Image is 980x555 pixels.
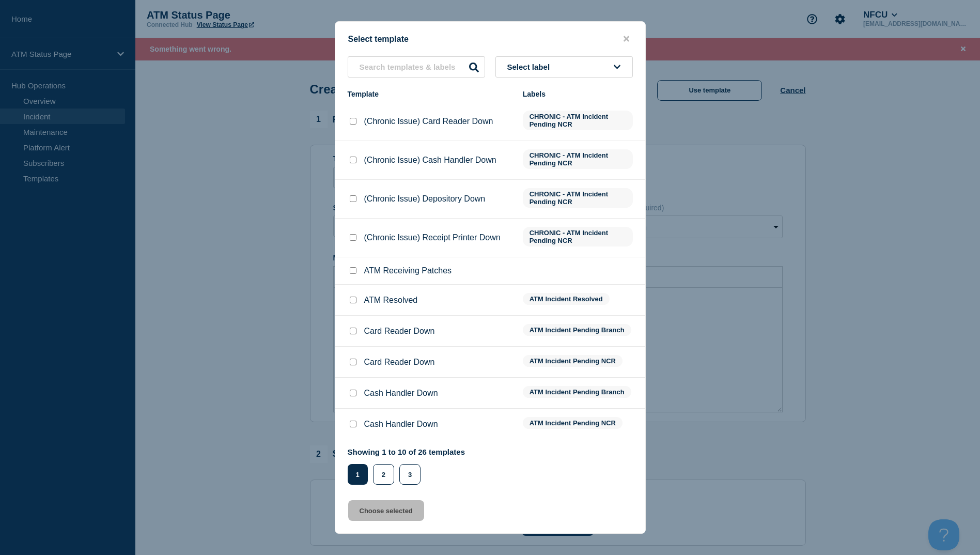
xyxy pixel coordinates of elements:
[364,117,493,126] p: (Chronic Issue) Card Reader Down
[523,90,633,98] div: Labels
[523,417,623,429] span: ATM Incident Pending NCR
[507,63,554,71] span: Select label
[523,188,633,208] span: CHRONIC - ATM Incident Pending NCR
[348,464,368,485] button: 1
[364,296,418,305] p: ATM Resolved
[364,233,501,242] p: (Chronic Issue) Receipt Printer Down
[364,266,452,275] p: ATM Receiving Patches
[348,56,485,78] input: Search templates & labels
[364,327,435,336] p: Card Reader Down
[523,111,633,130] span: CHRONIC - ATM Incident Pending NCR
[523,149,633,169] span: CHRONIC - ATM Incident Pending NCR
[523,227,633,246] span: CHRONIC - ATM Incident Pending NCR
[350,359,356,365] input: Card Reader Down checkbox
[364,420,438,429] p: Cash Handler Down
[364,156,496,165] p: (Chronic Issue) Cash Handler Down
[348,90,512,98] div: Template
[350,328,356,334] input: Card Reader Down checkbox
[350,267,356,274] input: ATM Receiving Patches checkbox
[620,34,632,44] button: close button
[350,421,356,427] input: Cash Handler Down checkbox
[350,234,356,241] input: (Chronic Issue) Receipt Printer Down checkbox
[364,194,486,204] p: (Chronic Issue) Depository Down
[348,448,465,456] p: Showing 1 to 10 of 26 templates
[523,386,631,398] span: ATM Incident Pending Branch
[373,464,394,485] button: 2
[523,324,631,336] span: ATM Incident Pending Branch
[348,500,424,521] button: Choose selected
[523,355,623,367] span: ATM Incident Pending NCR
[399,464,421,485] button: 3
[350,157,356,163] input: (Chronic Issue) Cash Handler Down checkbox
[335,34,645,44] div: Select template
[350,297,356,303] input: ATM Resolved checkbox
[350,390,356,396] input: Cash Handler Down checkbox
[350,195,356,202] input: (Chronic Issue) Depository Down checkbox
[364,358,435,367] p: Card Reader Down
[523,293,610,305] span: ATM Incident Resolved
[495,56,633,78] button: Select label
[350,118,356,125] input: (Chronic Issue) Card Reader Down checkbox
[364,389,438,398] p: Cash Handler Down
